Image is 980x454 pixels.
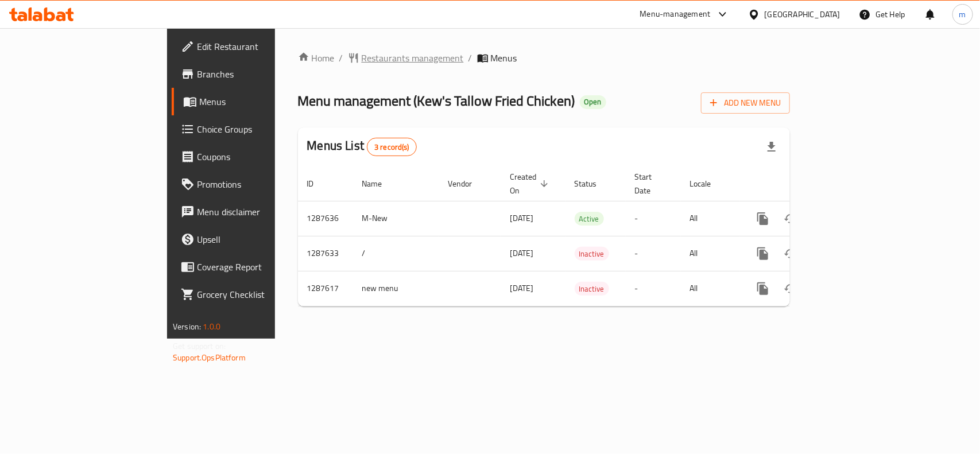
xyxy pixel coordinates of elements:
[172,226,331,253] a: Upsell
[777,205,804,232] button: Change Status
[339,51,343,65] li: /
[491,51,517,65] span: Menus
[197,150,321,164] span: Coupons
[353,236,439,271] td: /
[740,166,869,201] th: Actions
[575,212,604,226] div: Active
[367,138,417,156] div: Total records count
[199,95,321,108] span: Menus
[172,143,331,170] a: Coupons
[298,88,575,114] span: Menu management ( Kew's Tallow Fried Chicken )
[172,281,331,308] a: Grocery Checklist
[298,166,869,306] table: enhanced table
[690,177,726,191] span: Locale
[298,51,790,65] nav: breadcrumb
[173,319,201,334] span: Version:
[510,246,534,261] span: [DATE]
[362,177,397,191] span: Name
[681,271,740,306] td: All
[172,198,331,226] a: Menu disclaimer
[626,236,681,271] td: -
[758,133,785,161] div: Export file
[681,201,740,236] td: All
[575,247,609,261] div: Inactive
[172,253,331,281] a: Coverage Report
[173,339,226,354] span: Get support on:
[172,60,331,88] a: Branches
[575,177,612,191] span: Status
[197,260,321,274] span: Coverage Report
[172,115,331,143] a: Choice Groups
[348,51,464,65] a: Restaurants management
[353,201,439,236] td: M-New
[197,67,321,81] span: Branches
[510,170,552,197] span: Created On
[640,7,711,21] div: Menu-management
[197,40,321,53] span: Edit Restaurant
[353,271,439,306] td: new menu
[681,236,740,271] td: All
[777,275,804,302] button: Change Status
[701,92,790,114] button: Add New Menu
[749,240,777,267] button: more
[197,288,321,301] span: Grocery Checklist
[575,247,609,261] span: Inactive
[580,97,606,107] span: Open
[197,232,321,246] span: Upsell
[626,201,681,236] td: -
[307,177,329,191] span: ID
[307,137,417,156] h2: Menus List
[749,275,777,302] button: more
[626,271,681,306] td: -
[510,281,534,296] span: [DATE]
[575,212,604,226] span: Active
[173,350,246,365] a: Support.OpsPlatform
[367,142,416,153] span: 3 record(s)
[362,51,464,65] span: Restaurants management
[575,282,609,296] span: Inactive
[959,8,966,21] span: m
[635,170,667,197] span: Start Date
[710,96,781,110] span: Add New Menu
[468,51,472,65] li: /
[510,211,534,226] span: [DATE]
[172,170,331,198] a: Promotions
[172,33,331,60] a: Edit Restaurant
[580,95,606,109] div: Open
[172,88,331,115] a: Menus
[749,205,777,232] button: more
[765,8,840,21] div: [GEOGRAPHIC_DATA]
[203,319,220,334] span: 1.0.0
[197,177,321,191] span: Promotions
[197,122,321,136] span: Choice Groups
[197,205,321,219] span: Menu disclaimer
[448,177,487,191] span: Vendor
[777,240,804,267] button: Change Status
